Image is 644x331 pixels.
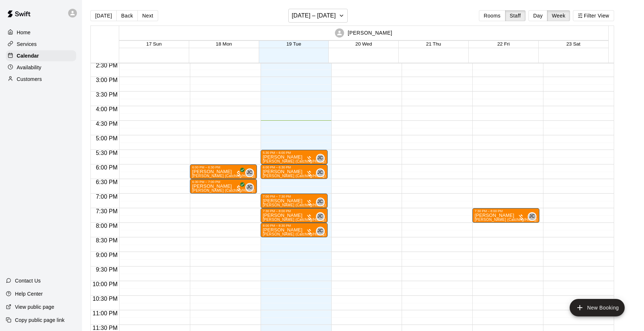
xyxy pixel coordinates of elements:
[17,64,42,71] p: Availability
[317,227,323,235] span: JC
[192,180,255,184] div: 6:30 PM – 7:00 PM
[263,203,333,207] span: [PERSON_NAME] (Catching/Hitting) (A5)
[263,218,333,222] span: [PERSON_NAME] (Catching/Hitting) (A5)
[475,218,545,222] span: [PERSON_NAME] (Catching/Hitting) (A5)
[94,135,120,141] span: 5:00 PM
[319,198,325,206] span: Jacob Caruso
[91,310,119,316] span: 11:00 PM
[528,10,547,21] button: Day
[235,184,242,192] span: All customers have paid
[247,169,252,176] span: JC
[263,232,333,236] span: [PERSON_NAME] (Catching/Hitting) (A5)
[263,224,325,227] div: 8:00 PM – 8:30 PM
[529,213,535,220] span: JC
[292,11,336,21] h6: [DATE] – [DATE]
[94,150,120,156] span: 5:30 PM
[94,208,120,214] span: 7:30 PM
[146,41,161,47] button: 17 Sun
[235,170,242,177] span: All customers have paid
[6,27,76,38] a: Home
[17,29,31,36] p: Home
[317,198,323,206] span: JC
[245,183,254,192] div: Jacob Caruso
[263,151,325,155] div: 5:30 PM – 6:00 PM
[17,52,39,59] p: Calendar
[261,194,328,208] div: 7:00 PM – 7:30 PM: Eli Mayfield
[6,39,76,50] a: Services
[261,208,328,223] div: 7:30 PM – 8:00 PM: Luke Mayfield
[15,316,65,324] p: Copy public page link
[94,62,120,69] span: 2:30 PM
[286,41,301,47] button: 19 Tue
[190,179,257,194] div: 6:30 PM – 7:00 PM: Brayson Colwell
[263,165,325,169] div: 6:00 PM – 6:30 PM
[566,41,581,47] button: 23 Sat
[316,212,325,221] div: Jacob Caruso
[261,164,328,179] div: 6:00 PM – 6:30 PM: Sawyer Ross
[288,9,348,23] button: [DATE] – [DATE]
[355,41,372,47] button: 20 Wed
[531,212,536,221] span: Jacob Caruso
[348,29,392,37] p: [PERSON_NAME]
[6,50,76,61] a: Calendar
[6,62,76,73] a: Availability
[247,184,252,191] span: JC
[15,277,41,284] p: Contact Us
[6,74,76,85] a: Customers
[192,165,255,169] div: 6:00 PM – 6:30 PM
[94,106,120,112] span: 4:00 PM
[248,168,254,177] span: Jacob Caruso
[317,169,323,176] span: JC
[94,91,120,98] span: 3:30 PM
[15,290,43,297] p: Help Center
[263,159,333,163] span: [PERSON_NAME] (Catching/Hitting) (A5)
[94,77,120,83] span: 3:00 PM
[317,213,323,220] span: JC
[245,168,254,177] div: Jacob Caruso
[319,168,325,177] span: Jacob Caruso
[319,227,325,235] span: Jacob Caruso
[248,183,254,192] span: Jacob Caruso
[472,208,539,223] div: 7:30 PM – 8:00 PM: Jaxon Stidham
[190,164,257,179] div: 6:00 PM – 6:30 PM: Brayson Colwell
[263,209,325,213] div: 7:30 PM – 8:00 PM
[91,325,119,331] span: 11:30 PM
[94,266,120,273] span: 9:30 PM
[94,194,120,200] span: 7:00 PM
[497,41,510,47] button: 22 Fri
[91,296,119,302] span: 10:30 PM
[17,40,37,48] p: Services
[15,303,54,311] p: View public page
[263,174,333,178] span: [PERSON_NAME] (Catching/Hitting) (A5)
[263,195,325,198] div: 7:00 PM – 7:30 PM
[316,227,325,235] div: Jacob Caruso
[94,223,120,229] span: 8:00 PM
[319,154,325,163] span: Jacob Caruso
[528,212,536,221] div: Jacob Caruso
[94,164,120,171] span: 6:00 PM
[192,174,262,178] span: [PERSON_NAME] (Catching/Hitting) (A5)
[94,252,120,258] span: 9:00 PM
[94,121,120,127] span: 4:30 PM
[90,10,117,21] button: [DATE]
[317,155,323,162] span: JC
[94,179,120,185] span: 6:30 PM
[216,41,232,47] button: 18 Mon
[570,299,625,316] button: add
[319,212,325,221] span: Jacob Caruso
[426,41,441,47] button: 21 Thu
[94,237,120,244] span: 8:30 PM
[316,154,325,163] div: Jacob Caruso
